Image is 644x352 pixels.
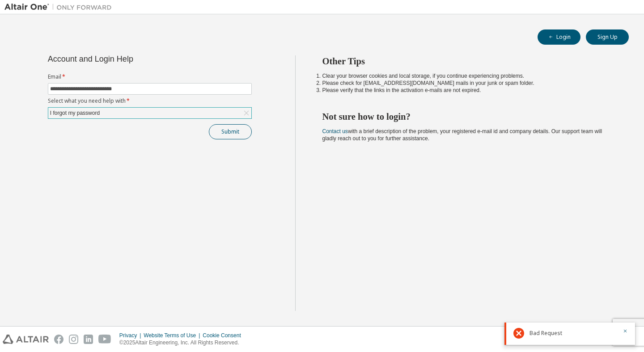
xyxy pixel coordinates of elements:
li: Please check for [EMAIL_ADDRESS][DOMAIN_NAME] mails in your junk or spam folder. [322,80,613,87]
span: with a brief description of the problem, your registered e-mail id and company details. Our suppo... [322,128,602,142]
button: Sign Up [586,29,629,45]
label: Select what you need help with [48,97,252,105]
button: Login [538,29,580,45]
li: Clear your browser cookies and local storage, if you continue experiencing problems. [322,72,613,80]
h2: Other Tips [322,55,613,67]
div: Cookie Consent [203,332,246,339]
li: Please verify that the links in the activation e-mails are not expired. [322,87,613,94]
h2: Not sure how to login? [322,111,613,122]
div: I forgot my password [48,108,251,118]
a: Contact us [322,128,348,134]
img: Altair One [4,3,116,12]
label: Email [48,73,252,80]
button: Submit [209,124,252,139]
div: I forgot my password [49,108,101,118]
img: youtube.svg [98,335,111,344]
img: instagram.svg [69,335,78,344]
div: Website Terms of Use [144,332,203,339]
div: Account and Login Help [48,55,211,63]
img: linkedin.svg [84,335,93,344]
img: altair_logo.svg [3,335,49,344]
p: © 2025 Altair Engineering, Inc. All Rights Reserved. [119,339,246,347]
span: Bad Request [530,330,562,337]
div: Privacy [119,332,144,339]
img: facebook.svg [54,335,64,344]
